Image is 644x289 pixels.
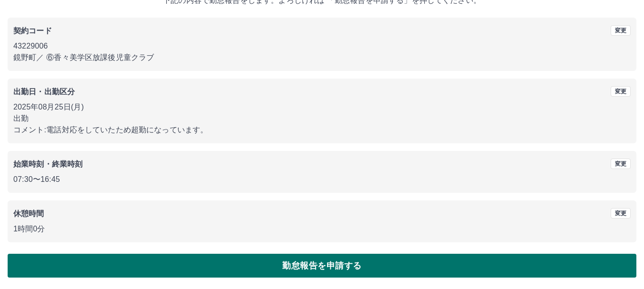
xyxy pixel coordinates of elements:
button: 変更 [611,159,631,169]
button: 変更 [611,208,631,219]
button: 勤怠報告を申請する [8,254,636,278]
p: 07:30 〜 16:45 [13,174,631,185]
p: 出勤 [13,113,631,124]
p: 鏡野町 ／ ⑥香々美学区放課後児童クラブ [13,52,631,63]
p: 43229006 [13,40,631,52]
p: 2025年08月25日(月) [13,101,631,113]
p: コメント: 電話対応をしていたため超勤になっています。 [13,124,631,136]
b: 出勤日・出勤区分 [13,88,75,96]
button: 変更 [611,25,631,36]
p: 1時間0分 [13,223,631,235]
button: 変更 [611,86,631,97]
b: 契約コード [13,27,52,35]
b: 休憩時間 [13,209,44,218]
b: 始業時刻・終業時刻 [13,160,82,168]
